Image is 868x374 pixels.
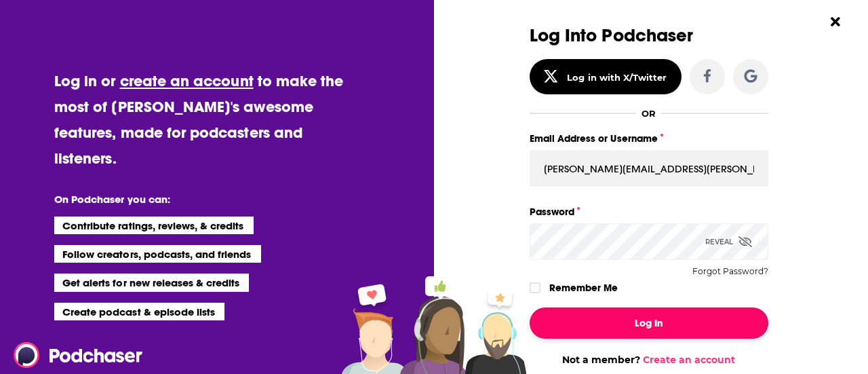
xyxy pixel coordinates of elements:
[530,354,768,366] div: Not a member?
[567,72,667,83] div: Log in with X/Twitter
[54,303,224,320] li: Create podcast & episode lists
[642,108,656,119] div: OR
[54,245,261,263] li: Follow creators, podcasts, and friends
[692,267,768,276] button: Forgot Password?
[530,59,682,94] button: Log in with X/Twitter
[530,150,768,187] input: Email Address or Username
[54,217,254,234] li: Contribute ratings, reviews, & credits
[823,9,848,35] button: Close Button
[530,130,768,147] label: Email Address or Username
[643,354,735,366] a: Create an account
[705,223,752,260] div: Reveal
[530,307,768,339] button: Log In
[530,26,768,45] h3: Log Into Podchaser
[14,342,133,368] a: Podchaser - Follow, Share and Rate Podcasts
[14,342,144,368] img: Podchaser - Follow, Share and Rate Podcasts
[549,279,618,297] label: Remember Me
[54,193,325,206] li: On Podchaser you can:
[120,71,254,90] a: create an account
[54,274,249,291] li: Get alerts for new releases & credits
[530,203,768,221] label: Password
